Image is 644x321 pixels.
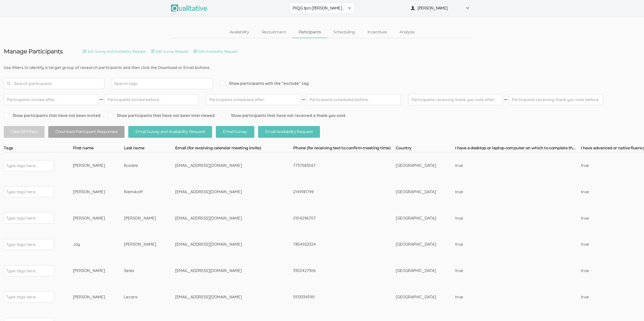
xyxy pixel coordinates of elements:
[73,215,105,221] div: [PERSON_NAME]
[292,27,327,38] a: Participants
[128,126,212,138] button: Email Survey and Availability Request
[4,113,100,118] span: Show participants that have not been invited
[6,215,37,221] input: Type tags here...
[175,145,293,152] th: Email (for receiving calendar meeting invite)
[124,294,156,300] div: Lecaro
[396,241,436,247] div: [GEOGRAPHIC_DATA]
[455,241,562,247] div: true
[175,241,274,247] div: [EMAIL_ADDRESS][DOMAIN_NAME]
[293,215,377,221] div: 2104296707
[222,113,346,118] span: Show participants that have not received a thank you note
[455,294,562,300] div: true
[393,27,421,38] a: Analysis
[408,3,473,14] button: [PERSON_NAME]
[396,163,436,168] div: [GEOGRAPHIC_DATA]
[48,126,125,138] button: Download Participant Responses
[293,294,377,300] div: 5513334590
[6,188,37,195] input: Type tags here...
[175,163,274,168] div: [EMAIL_ADDRESS][DOMAIN_NAME]
[327,27,361,38] a: Scheduling
[301,94,306,105] img: dash.svg
[4,126,45,138] button: Clear All Filters
[293,189,377,195] div: 2149181799
[99,94,104,105] img: dash.svg
[503,94,508,105] img: dash.svg
[175,268,274,274] div: [EMAIL_ADDRESS][DOMAIN_NAME]
[104,94,198,105] input: Participants invited before...
[306,94,401,105] input: Participants scheduled before...
[293,241,377,247] div: 7854922324
[4,48,63,55] h3: Manage Participants
[124,241,156,247] div: [PERSON_NAME]
[509,94,603,105] input: Participants receiving thank you note before...
[418,5,463,11] span: [PERSON_NAME]
[73,163,105,168] div: [PERSON_NAME]
[258,126,320,138] button: Email Availability Request
[293,145,396,152] th: Phone (for receiving text to confirm meeting time)
[73,241,105,247] div: Joy
[193,49,237,54] a: Edit Availability Request
[455,145,581,152] th: I have a desktop or laptop computer on which to complete the session
[293,5,345,11] span: PXQG 1pm [PERSON_NAME] (Individual)
[124,163,156,168] div: Kuziela
[408,94,503,105] input: Participants receiving thank you note after...
[289,3,355,14] button: PXQG 1pm [PERSON_NAME] (Individual)
[223,27,255,38] a: Availability
[108,113,215,118] span: Show participants that have not been interviewed
[293,163,377,168] div: 7737083067
[396,145,455,152] th: Country
[4,145,73,152] th: Tags
[6,294,37,300] input: Type tags here...
[73,268,105,274] div: [PERSON_NAME]
[455,215,562,221] div: true
[4,78,104,89] input: Search participants
[73,294,105,300] div: [PERSON_NAME]
[455,268,562,274] div: true
[396,215,436,221] div: [GEOGRAPHIC_DATA]
[6,241,37,248] input: Type tags here...
[83,49,146,54] a: Edit Survey and Availability Request
[455,189,562,195] div: true
[220,81,309,86] span: Show participants with the "exclude" tag
[171,5,207,12] img: Qualitative
[175,294,274,300] div: [EMAIL_ADDRESS][DOMAIN_NAME]
[151,49,188,54] a: Edit Survey Request
[124,145,175,152] th: Last name
[4,94,98,105] input: Participants invited after...
[124,268,156,274] div: Seals
[396,268,436,274] div: [GEOGRAPHIC_DATA]
[124,215,156,221] div: [PERSON_NAME]
[396,294,436,300] div: [GEOGRAPHIC_DATA]
[206,94,300,105] input: Participants scheduled after...
[255,27,292,38] a: Recruitment
[396,189,436,195] div: [GEOGRAPHIC_DATA]
[124,189,156,195] div: Kalmikoff
[455,163,562,168] div: true
[73,145,124,152] th: First name
[6,162,37,169] input: Type tags here...
[293,268,377,274] div: 3302427306
[619,297,644,321] iframe: Chat Widget
[216,126,254,138] button: Email Survey
[175,215,274,221] div: [EMAIL_ADDRESS][DOMAIN_NAME]
[114,80,146,87] input: Search tags
[361,27,393,38] a: Incentives
[175,189,274,195] div: [EMAIL_ADDRESS][DOMAIN_NAME]
[73,189,105,195] div: [PERSON_NAME]
[6,268,37,274] input: Type tags here...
